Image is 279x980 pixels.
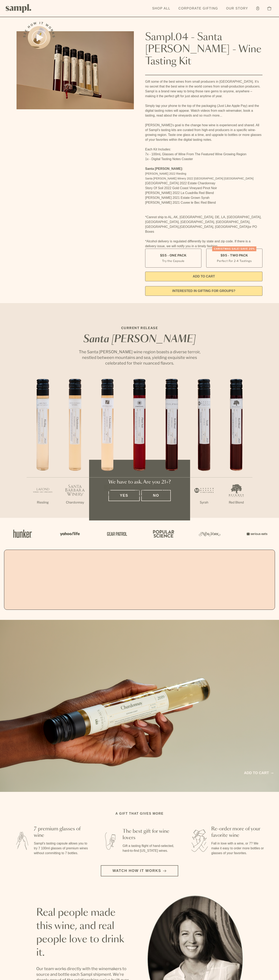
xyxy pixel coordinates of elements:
li: 2 / 7 [59,379,91,518]
a: Corporate Gifting [176,4,220,13]
li: 6 / 7 [188,379,220,518]
p: Red Blend [220,500,252,505]
img: Sampl.04 - Santa Barbara - Wine Tasting Kit [17,31,134,109]
li: 3 / 7 [91,379,123,518]
button: Add to Cart [145,272,262,281]
span: $95 - Two Pack [221,253,248,258]
li: 7 / 7 [220,379,252,518]
p: Syrah [188,500,220,505]
a: Add to cart [244,770,273,776]
small: Try the Capsule [162,259,184,263]
span: $55 - One Pack [160,253,187,258]
a: Shop All [150,4,172,13]
img: Sampl logo [6,4,31,13]
small: Perfect For 2-4 Tastings [217,259,252,263]
li: 4 / 7 [123,379,156,518]
a: Our Story [224,4,250,13]
p: Riesling [27,500,59,505]
p: Pinot Noir [123,500,156,505]
p: Red Blend [156,500,188,505]
div: Christmas SALE! Save 20% [212,246,256,251]
button: See how it works [28,26,50,49]
li: 1 / 7 [27,379,59,518]
a: interested in gifting for groups? [145,286,262,296]
li: 5 / 7 [156,379,188,518]
p: Chardonnay [91,500,123,505]
p: Chardonnay [59,500,91,505]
